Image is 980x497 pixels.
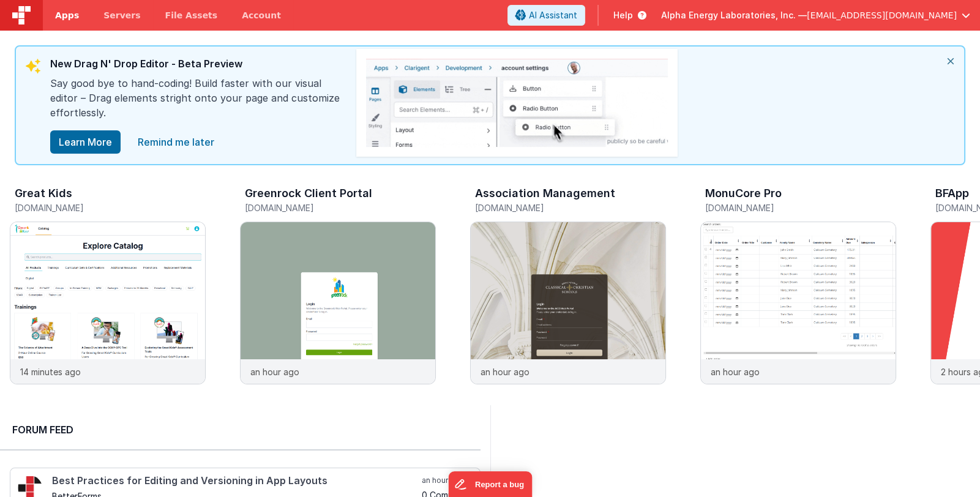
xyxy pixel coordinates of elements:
[422,476,473,485] h5: an hour ago
[50,56,344,76] div: New Drag N' Drop Editor - Beta Preview
[661,9,970,21] button: Alpha Energy Laboratories, Inc. — [EMAIL_ADDRESS][DOMAIN_NAME]
[52,476,419,487] h4: Best Practices for Editing and Versioning in App Layouts
[807,9,957,21] span: [EMAIL_ADDRESS][DOMAIN_NAME]
[935,187,969,200] h3: BFApp
[661,9,807,21] span: Alpha Energy Laboratories, Inc. —
[50,130,121,154] button: Learn More
[475,187,615,200] h3: Association Management
[613,9,633,21] span: Help
[937,47,964,76] i: close
[711,365,760,378] p: an hour ago
[448,471,532,497] iframe: Marker.io feedback button
[475,203,666,212] h5: [DOMAIN_NAME]
[15,203,206,212] h5: [DOMAIN_NAME]
[55,9,79,21] span: Apps
[50,76,344,130] div: Say good bye to hand-coding! Build faster with our visual editor – Drag elements stright onto you...
[15,187,72,200] h3: Great Kids
[507,5,585,26] button: AI Assistant
[481,365,529,378] p: an hour ago
[130,130,222,154] a: close
[245,203,436,212] h5: [DOMAIN_NAME]
[705,203,896,212] h5: [DOMAIN_NAME]
[103,9,140,21] span: Servers
[165,9,218,21] span: File Assets
[705,187,782,200] h3: MonuCore Pro
[12,422,468,437] h2: Forum Feed
[245,187,372,200] h3: Greenrock Client Portal
[250,365,299,378] p: an hour ago
[529,9,577,21] span: AI Assistant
